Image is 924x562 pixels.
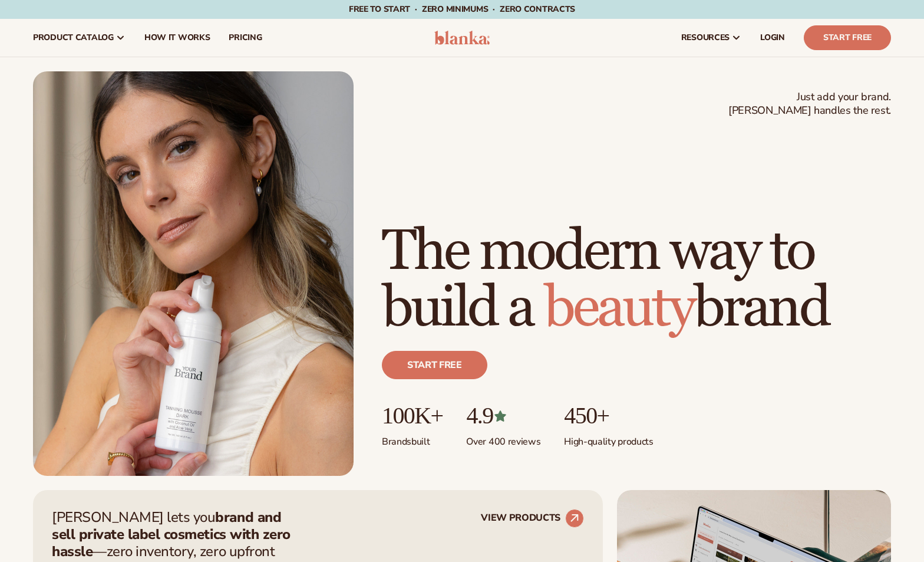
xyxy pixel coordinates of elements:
[544,274,694,343] span: beauty
[751,19,794,57] a: LOGIN
[481,509,584,528] a: VIEW PRODUCTS
[672,19,751,57] a: resources
[135,19,220,57] a: How It Works
[52,508,291,561] strong: brand and sell private label cosmetics with zero hassle
[760,33,785,42] span: LOGIN
[564,429,653,448] p: High-quality products
[382,224,891,337] h1: The modern way to build a brand
[434,31,490,45] img: logo
[24,19,135,57] a: product catalog
[219,19,271,57] a: pricing
[466,403,540,429] p: 4.9
[382,429,443,448] p: Brands built
[144,33,210,42] span: How It Works
[466,429,540,448] p: Over 400 reviews
[382,403,443,429] p: 100K+
[564,403,653,429] p: 450+
[229,33,262,42] span: pricing
[33,71,354,476] img: Female holding tanning mousse.
[728,90,891,118] span: Just add your brand. [PERSON_NAME] handles the rest.
[681,33,730,42] span: resources
[33,33,114,42] span: product catalog
[349,4,575,15] span: Free to start · ZERO minimums · ZERO contracts
[804,25,891,50] a: Start Free
[382,351,487,379] a: Start free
